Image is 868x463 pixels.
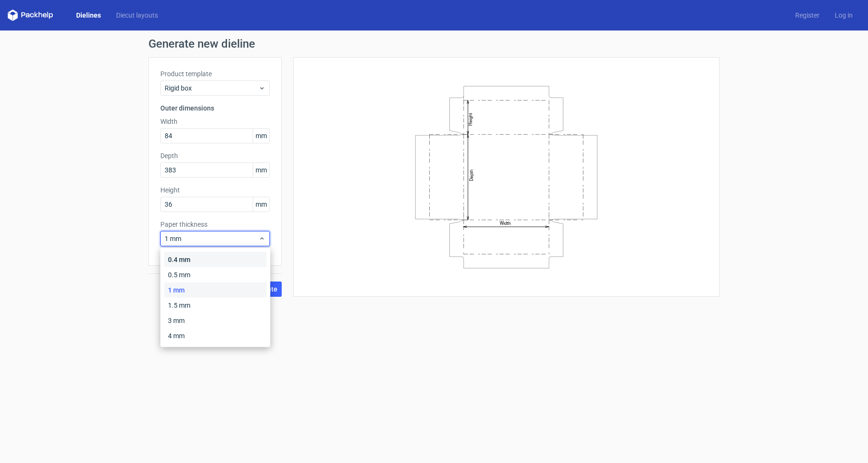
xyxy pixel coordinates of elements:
span: 1 mm [165,234,258,243]
div: 3 mm [164,313,266,328]
label: Height [160,185,270,195]
span: Rigid box [165,83,258,93]
div: 4 mm [164,328,266,343]
a: Register [788,10,827,20]
text: Depth [469,169,474,181]
span: mm [253,197,269,211]
label: Depth [160,151,270,161]
div: 0.5 mm [164,267,266,282]
div: 1 mm [164,282,266,298]
h1: Generate new dieline [148,38,720,50]
label: Width [160,117,270,126]
label: Product template [160,69,270,79]
text: Width [500,221,511,226]
span: mm [253,163,269,177]
div: 1.5 mm [164,298,266,313]
label: Paper thickness [160,220,270,229]
a: Log in [827,10,860,20]
text: Height [468,112,473,125]
span: mm [253,129,269,143]
a: Dielines [69,10,108,20]
a: Diecut layouts [108,10,166,20]
h3: Outer dimensions [160,103,270,113]
div: 0.4 mm [164,252,266,267]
